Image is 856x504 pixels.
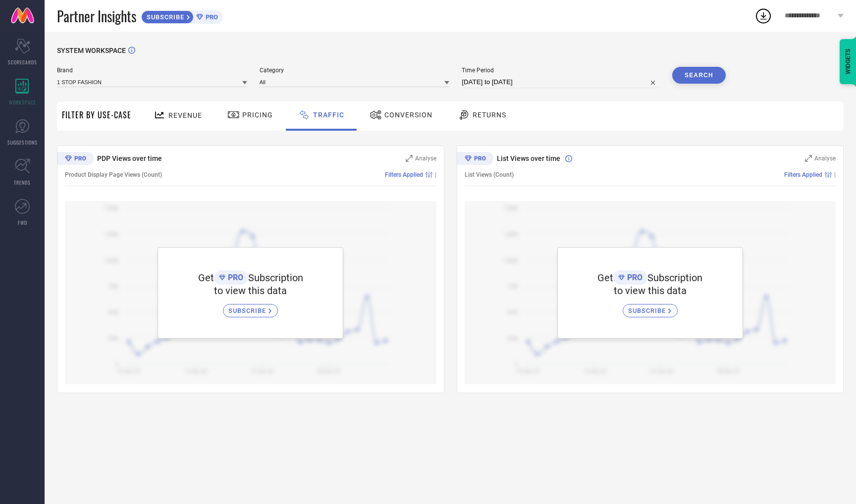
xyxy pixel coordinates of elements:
[672,67,726,84] button: Search
[214,285,287,297] span: to view this data
[8,58,37,66] span: SCORECARDS
[623,297,678,317] a: SUBSCRIBE
[141,8,223,24] a: SUBSCRIBEPRO
[14,179,31,186] span: TRENDS
[415,155,436,162] span: Analyse
[57,6,136,26] span: Partner Insights
[754,7,772,25] div: Open download list
[57,67,247,74] span: Brand
[57,47,126,54] span: SYSTEM WORKSPACE
[18,219,27,226] span: FWD
[198,272,214,284] span: Get
[457,152,493,167] div: Premium
[614,285,687,297] span: to view this data
[9,99,36,106] span: WORKSPACE
[497,154,560,162] span: List Views over time
[228,307,268,314] span: SUBSCRIBE
[62,109,131,121] span: Filter By Use-Case
[814,155,836,162] span: Analyse
[57,152,94,167] div: Premium
[384,111,432,119] span: Conversion
[242,111,273,119] span: Pricing
[628,307,668,314] span: SUBSCRIBE
[462,67,660,74] span: Time Period
[784,171,822,178] span: Filters Applied
[465,171,514,178] span: List Views (Count)
[647,272,702,284] span: Subscription
[805,155,812,162] svg: Zoom
[65,171,162,178] span: Product Display Page Views (Count)
[248,272,303,284] span: Subscription
[597,272,613,284] span: Get
[435,171,436,178] span: |
[142,13,187,21] span: SUBSCRIBE
[313,111,344,119] span: Traffic
[834,171,836,178] span: |
[406,155,413,162] svg: Zoom
[462,76,660,88] input: Select time period
[7,139,38,146] span: SUGGESTIONS
[223,297,278,317] a: SUBSCRIBE
[97,154,162,162] span: PDP Views over time
[260,67,450,74] span: Category
[625,273,642,282] span: PRO
[168,111,202,119] span: Revenue
[385,171,423,178] span: Filters Applied
[473,111,506,119] span: Returns
[203,13,218,21] span: PRO
[225,273,243,282] span: PRO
